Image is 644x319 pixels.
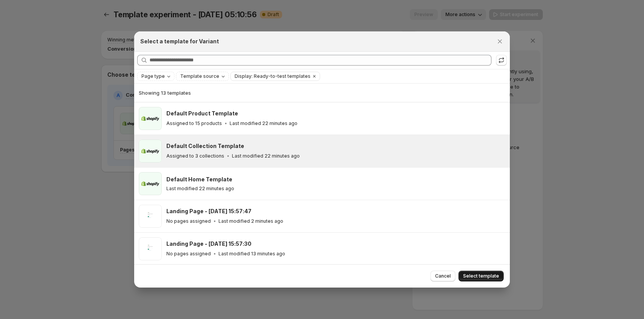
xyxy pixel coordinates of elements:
button: Display: Ready-to-test templates [231,72,310,81]
span: Cancel [435,273,451,279]
span: Page type [141,73,165,79]
button: Cancel [430,271,455,281]
p: Last modified 2 minutes ago [219,218,283,224]
button: Page type [138,72,174,81]
img: Default Home Template [139,172,162,195]
p: Last modified 13 minutes ago [219,251,285,257]
p: No pages assigned [166,218,211,224]
h3: Default Collection Template [166,142,244,150]
span: Display: Ready-to-test templates [235,73,310,79]
h2: Select a template for Variant [140,38,219,45]
p: Last modified 22 minutes ago [232,153,300,159]
p: Last modified 22 minutes ago [230,120,297,127]
img: Default Product Template [139,107,162,130]
p: Assigned to 3 collections [166,153,224,159]
button: Clear [310,72,318,81]
button: Select template [458,271,504,281]
h3: Default Home Template [166,176,232,183]
p: Assigned to 15 products [166,120,222,127]
span: Showing 13 templates [139,90,191,96]
h3: Landing Page - [DATE] 15:57:47 [166,207,251,215]
h3: Default Product Template [166,110,238,117]
h3: Landing Page - [DATE] 15:57:30 [166,240,251,248]
button: Close [495,36,505,47]
p: Last modified 22 minutes ago [166,186,234,192]
span: Template source [180,73,219,79]
img: Default Collection Template [139,140,162,163]
span: Select template [463,273,499,279]
button: Template source [176,72,228,81]
p: No pages assigned [166,251,211,257]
